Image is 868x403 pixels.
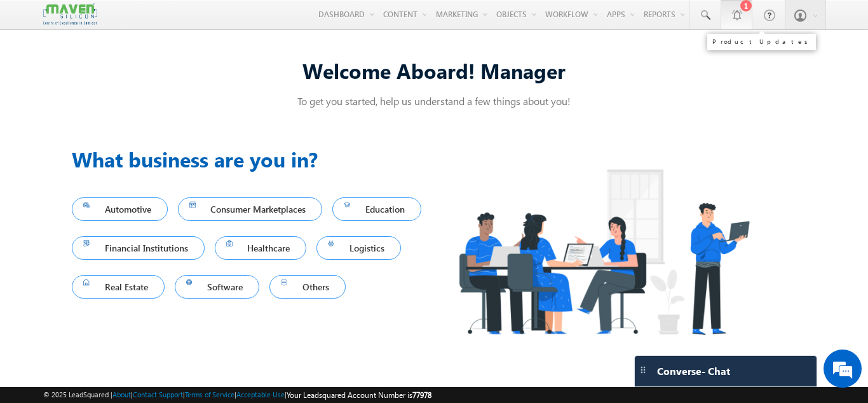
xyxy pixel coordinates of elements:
span: 77978 [412,390,431,400]
span: Logistics [328,239,390,257]
div: Product Updates [712,38,811,45]
a: Acceptable Use [236,390,285,399]
span: Real Estate [83,278,153,295]
span: Your Leadsquared Account Number is [287,390,431,400]
a: Contact Support [133,390,183,399]
p: To get you started, help us understand a few things about you! [72,94,796,108]
span: Automotive [83,201,156,218]
h3: What business are you in? [72,144,434,174]
img: Custom Logo [43,3,97,25]
span: Financial Institutions [83,239,193,257]
span: Software [186,278,248,295]
img: Industry.png [434,144,773,360]
span: Converse - Chat [657,365,730,377]
span: Education [344,201,410,218]
span: © 2025 LeadSquared | | | | | [43,389,431,401]
span: Consumer Marketplaces [189,201,311,218]
div: Welcome Aboard! Manager [72,57,796,84]
a: About [112,390,131,399]
img: carter-drag [638,365,648,375]
a: Terms of Service [185,390,234,399]
span: Others [281,278,334,295]
span: Healthcare [226,239,295,257]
